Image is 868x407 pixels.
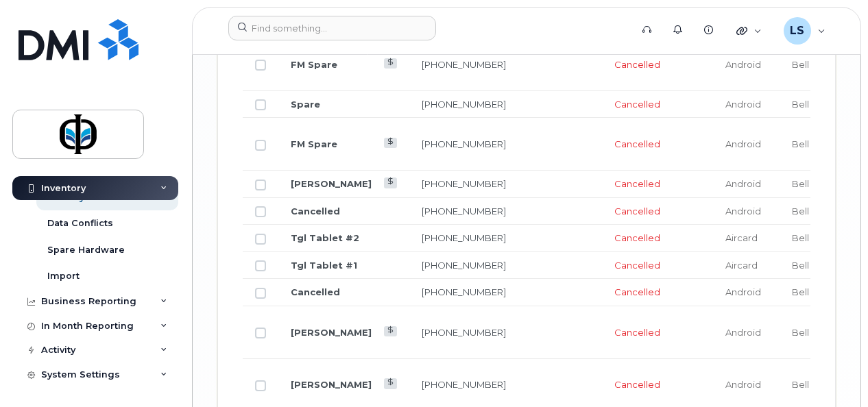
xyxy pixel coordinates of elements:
a: [PHONE_NUMBER] [422,232,506,243]
span: Aircard [725,260,758,271]
a: [PHONE_NUMBER] [422,379,506,390]
a: View Last Bill [384,378,397,388]
span: Bell [792,327,809,338]
span: Cancelled [614,327,660,338]
span: Bell [792,232,809,243]
span: Android [725,286,761,297]
span: Cancelled [614,178,660,189]
a: View Last Bill [384,326,397,336]
span: Aircard [725,232,758,243]
a: [PHONE_NUMBER] [422,138,506,149]
span: Android [725,59,761,70]
span: LS [790,23,804,39]
a: Cancelled [291,206,340,217]
div: Quicklinks [727,17,771,45]
span: Cancelled [614,379,660,390]
span: Bell [792,260,809,271]
span: Cancelled [614,206,660,217]
span: Android [725,327,761,338]
a: Cancelled [291,286,340,297]
span: Bell [792,206,809,217]
a: View Last Bill [384,138,397,148]
a: View Last Bill [384,58,397,69]
a: [PHONE_NUMBER] [422,99,506,110]
a: [PHONE_NUMBER] [422,206,506,217]
a: [PHONE_NUMBER] [422,327,506,338]
span: Cancelled [614,260,660,271]
a: [PHONE_NUMBER] [422,286,506,297]
span: Bell [792,286,809,297]
span: Cancelled [614,99,660,110]
a: [PERSON_NAME] [291,178,372,189]
a: [PERSON_NAME] [291,379,372,390]
a: [PHONE_NUMBER] [422,178,506,189]
span: Android [725,206,761,217]
a: Tgl Tablet #2 [291,232,359,243]
a: [PHONE_NUMBER] [422,260,506,271]
a: [PERSON_NAME] [291,327,372,338]
a: FM Spare [291,138,337,149]
a: Tgl Tablet #1 [291,260,357,271]
a: View Last Bill [384,177,397,188]
input: Find something... [228,16,436,40]
span: Bell [792,99,809,110]
span: Android [725,138,761,149]
a: Spare [291,99,320,110]
div: Luciann Sacrey [774,17,835,45]
span: Bell [792,59,809,70]
span: Bell [792,379,809,390]
span: Cancelled [614,138,660,149]
span: Bell [792,138,809,149]
span: Bell [792,178,809,189]
span: Android [725,178,761,189]
span: Android [725,379,761,390]
span: Cancelled [614,59,660,70]
span: Android [725,99,761,110]
span: Cancelled [614,232,660,243]
span: Cancelled [614,286,660,297]
a: [PHONE_NUMBER] [422,59,506,70]
a: FM Spare [291,59,337,70]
